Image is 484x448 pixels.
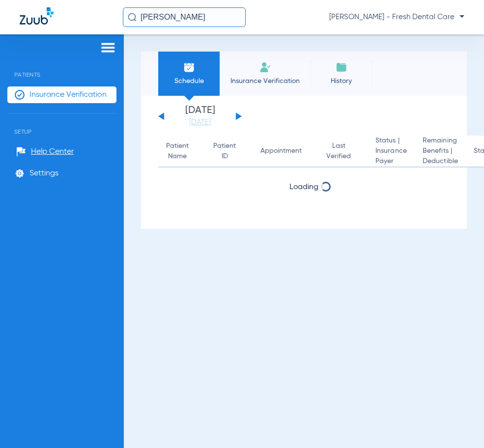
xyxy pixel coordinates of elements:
[29,168,58,178] span: Settings
[7,56,116,78] span: Patients
[375,146,407,167] span: Insurance Payer
[326,141,351,162] div: Last Verified
[171,117,229,127] a: [DATE]
[415,136,466,168] th: Remaining Benefits |
[166,76,212,86] span: Schedule
[166,141,198,162] div: Patient Name
[336,61,347,73] img: History
[100,42,116,54] img: hamburger-icon
[213,141,245,162] div: Patient ID
[29,90,107,100] span: Insurance Verification
[213,141,236,162] div: Patient ID
[318,76,365,86] span: History
[329,12,464,22] span: [PERSON_NAME] - Fresh Dental Care
[289,183,318,191] span: Loading
[435,401,484,448] iframe: Chat Widget
[20,7,54,25] img: Zuub Logo
[260,146,311,156] div: Appointment
[128,13,137,22] img: Search Icon
[7,113,116,135] span: Setup
[259,61,271,73] img: Manual Insurance Verification
[166,141,189,162] div: Patient Name
[260,146,302,156] div: Appointment
[171,106,229,127] li: [DATE]
[227,76,303,86] span: Insurance Verification
[183,61,195,73] img: Schedule
[423,156,458,167] span: Deductible
[326,141,360,162] div: Last Verified
[31,147,74,157] span: Help Center
[16,147,74,157] a: Help Center
[123,7,246,27] input: Search for patients
[368,136,415,168] th: Status |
